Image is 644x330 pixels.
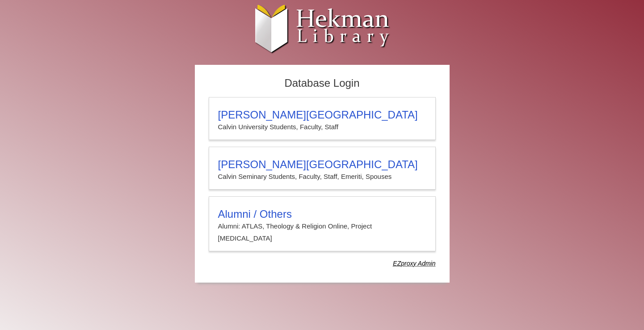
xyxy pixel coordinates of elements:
[204,74,440,93] h2: Database Login
[209,97,436,140] a: [PERSON_NAME][GEOGRAPHIC_DATA]Calvin University Students, Faculty, Staff
[393,260,435,267] dfn: Use Alumni login
[218,171,426,182] p: Calvin Seminary Students, Faculty, Staff, Emeriti, Spouses
[209,147,436,190] a: [PERSON_NAME][GEOGRAPHIC_DATA]Calvin Seminary Students, Faculty, Staff, Emeriti, Spouses
[218,109,426,121] h3: [PERSON_NAME][GEOGRAPHIC_DATA]
[218,158,426,171] h3: [PERSON_NAME][GEOGRAPHIC_DATA]
[218,121,426,133] p: Calvin University Students, Faculty, Staff
[218,220,426,244] p: Alumni: ATLAS, Theology & Religion Online, Project [MEDICAL_DATA]
[218,208,426,244] summary: Alumni / OthersAlumni: ATLAS, Theology & Religion Online, Project [MEDICAL_DATA]
[218,208,426,220] h3: Alumni / Others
